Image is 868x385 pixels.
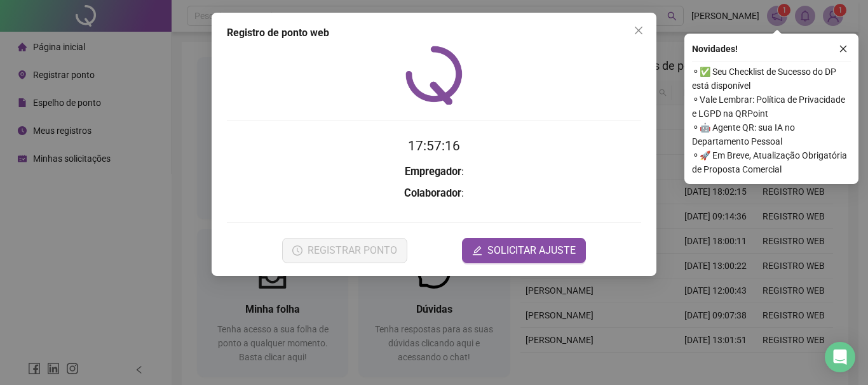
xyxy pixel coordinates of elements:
[825,342,855,372] div: Open Intercom Messenger
[462,238,586,263] button: editSOLICITAR AJUSTE
[487,243,576,258] span: SOLICITAR AJUSTE
[408,138,460,153] time: 17:57:16
[405,166,461,178] strong: Empregador
[692,65,851,93] span: ⚬ ✅ Seu Checklist de Sucesso do DP está disponível
[227,164,641,180] h3: :
[404,187,461,199] strong: Colaborador
[692,42,738,56] span: Novidades !
[628,20,649,41] button: Close
[692,93,851,121] span: ⚬ Vale Lembrar: Política de Privacidade e LGPD na QRPoint
[472,245,482,256] span: edit
[839,44,848,53] span: close
[227,185,641,202] h3: :
[634,25,644,36] span: close
[227,25,641,41] div: Registro de ponto web
[692,121,851,148] span: ⚬ 🤖 Agente QR: sua IA no Departamento Pessoal
[282,238,407,263] button: REGISTRAR PONTO
[405,46,463,105] img: QRPoint
[692,148,851,176] span: ⚬ 🚀 Em Breve, Atualização Obrigatória de Proposta Comercial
